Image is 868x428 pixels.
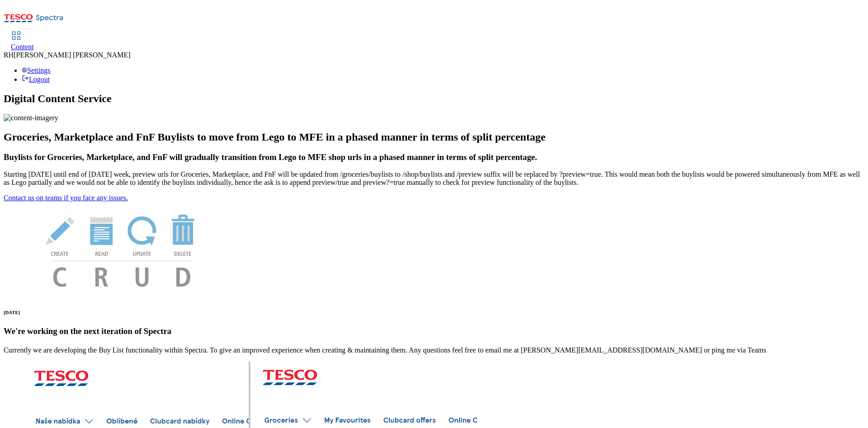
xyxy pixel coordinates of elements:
[14,51,130,59] span: [PERSON_NAME] [PERSON_NAME]
[22,66,51,74] a: Settings
[4,51,14,59] span: RH
[4,310,864,315] h6: [DATE]
[4,346,864,354] p: Currently we are developing the Buy List functionality within Spectra. To give an improved experi...
[4,170,864,187] p: Starting [DATE] until end of [DATE] week, preview urls for Groceries, Marketplace, and FnF will b...
[4,326,864,336] h3: We're working on the next iteration of Spectra
[22,75,50,83] a: Logout
[4,131,864,143] h2: Groceries, Marketplace and FnF Buylists to move from Lego to MFE in a phased manner in terms of s...
[4,114,58,122] img: content-imagery
[4,194,128,202] a: Contact us on teams if you face any issues.
[4,93,864,105] h1: Digital Content Service
[11,43,34,51] span: Content
[4,202,239,296] img: News Image
[4,152,864,162] h3: Buylists for Groceries, Marketplace, and FnF will gradually transition from Lego to MFE shop urls...
[11,32,34,51] a: Content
